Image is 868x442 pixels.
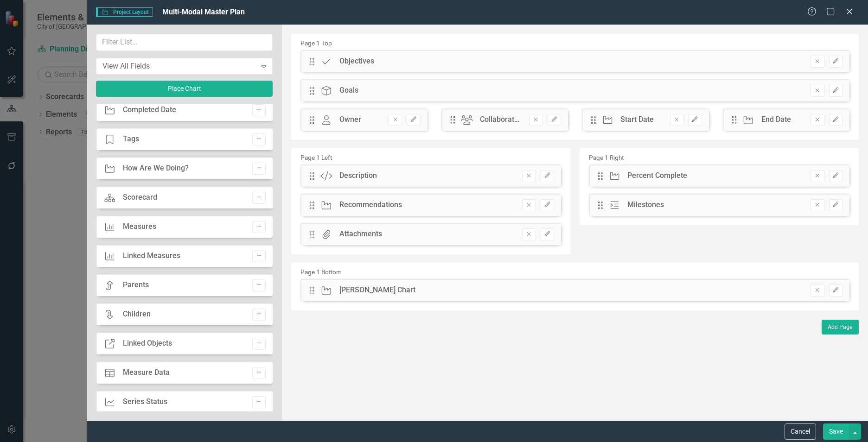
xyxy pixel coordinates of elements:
div: Linked Objects [123,338,172,349]
div: Attachments [339,229,382,240]
div: End Date [761,114,791,125]
div: View All Fields [102,61,256,71]
div: [PERSON_NAME] Chart [339,285,415,296]
span: Project Layout [96,7,153,17]
div: Collaborators [480,114,520,125]
button: Add Page [822,320,859,335]
div: Measures [123,221,156,232]
button: Save [823,423,849,440]
div: Children [123,309,151,320]
div: Recommendations [339,200,402,210]
div: How Are We Doing? [123,163,189,174]
div: Completed Date [123,105,176,115]
small: Page 1 Top [300,39,332,47]
button: Place Chart [96,81,273,97]
small: Page 1 Right [589,154,624,161]
div: Measure Data [123,367,170,378]
span: Multi-Modal Master Plan [162,7,245,16]
button: Cancel [785,423,816,440]
div: Tags [123,134,139,145]
div: Parents [123,280,149,290]
div: Owner [339,114,361,125]
div: Goals [339,85,358,96]
div: Objectives [339,56,374,67]
div: Start Date [620,114,654,125]
div: Milestones [627,200,664,210]
div: Linked Measures [123,251,180,261]
div: Percent Complete [627,170,687,181]
div: Description [339,170,377,181]
small: Page 1 Left [300,154,332,161]
div: Series Status [123,397,167,407]
small: Page 1 Bottom [300,268,342,276]
input: Filter List... [96,34,273,51]
div: Scorecard [123,192,157,203]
